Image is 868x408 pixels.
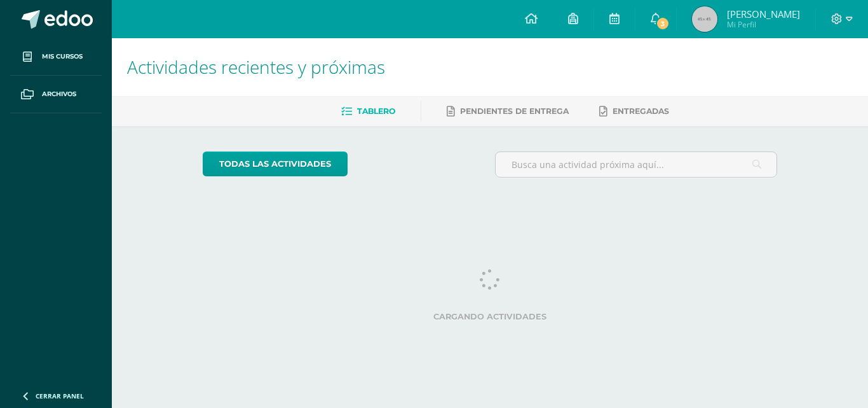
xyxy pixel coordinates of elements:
[496,152,777,177] input: Busca una actividad próxima aquí...
[613,106,669,116] span: Entregadas
[727,8,800,20] span: [PERSON_NAME]
[460,106,569,116] span: Pendientes de entrega
[203,312,778,321] label: Cargando actividades
[357,106,395,116] span: Tablero
[599,101,669,122] a: Entregadas
[341,101,395,122] a: Tablero
[127,55,385,79] span: Actividades recientes y próximas
[42,52,83,62] span: Mis cursos
[10,38,102,76] a: Mis cursos
[42,89,76,99] span: Archivos
[203,151,348,176] a: todas las Actividades
[10,76,102,113] a: Archivos
[36,391,84,400] span: Cerrar panel
[656,17,670,31] span: 3
[447,101,569,122] a: Pendientes de entrega
[692,6,717,32] img: 45x45
[727,19,800,30] span: Mi Perfil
